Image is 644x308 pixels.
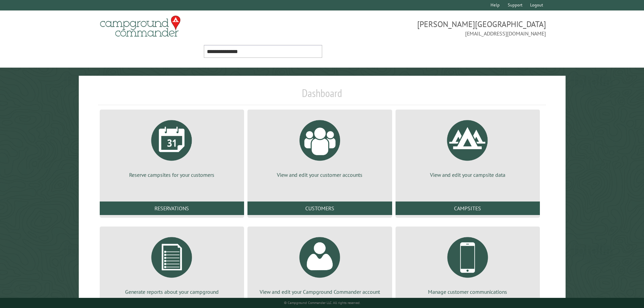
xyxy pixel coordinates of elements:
a: Manage customer communications [404,232,532,295]
p: View and edit your Campground Commander account [256,288,384,295]
small: © Campground Commander LLC. All rights reserved. [284,301,360,305]
p: Generate reports about your campground [108,288,236,295]
a: Reserve campsites for your customers [108,115,236,179]
p: Reserve campsites for your customers [108,171,236,179]
a: View and edit your customer accounts [256,115,384,179]
a: View and edit your Campground Commander account [256,232,384,295]
p: Manage customer communications [404,288,532,295]
a: View and edit your campsite data [404,115,532,179]
p: View and edit your customer accounts [256,171,384,179]
a: Reservations [100,202,244,215]
a: Generate reports about your campground [108,232,236,295]
span: [PERSON_NAME][GEOGRAPHIC_DATA] [EMAIL_ADDRESS][DOMAIN_NAME] [322,19,546,38]
a: Customers [247,202,392,215]
a: Campsites [396,202,540,215]
img: Campground Commander [98,13,183,40]
p: View and edit your campsite data [404,171,532,179]
h1: Dashboard [98,87,546,105]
